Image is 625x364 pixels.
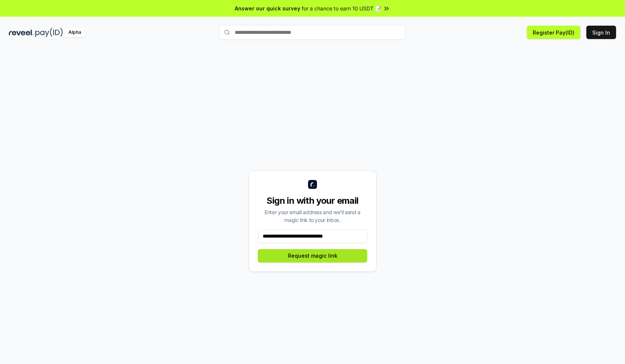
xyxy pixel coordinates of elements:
button: Request magic link [258,249,367,262]
button: Register Pay(ID) [527,26,580,39]
div: Sign in with your email [258,195,367,207]
span: Answer our quick survey [235,4,300,12]
div: Alpha [64,28,85,37]
img: reveel_dark [9,28,34,37]
img: pay_id [35,28,63,37]
button: Sign In [586,26,616,39]
img: logo_small [308,180,317,189]
span: for a chance to earn 10 USDT 📝 [302,4,381,12]
div: Enter your email address and we’ll send a magic link to your inbox. [258,208,367,224]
